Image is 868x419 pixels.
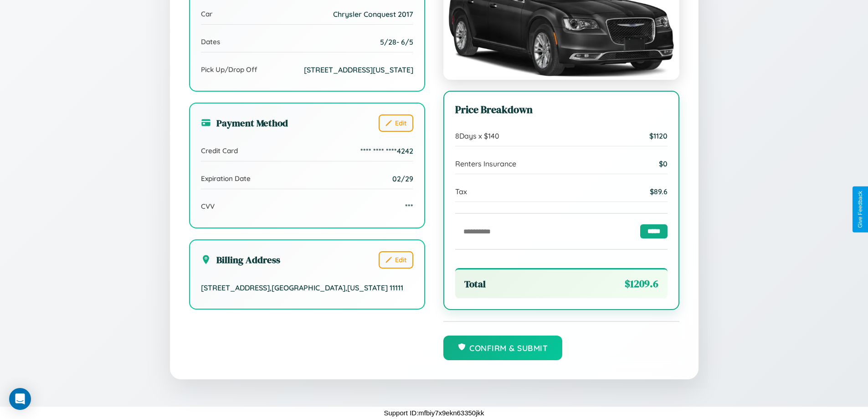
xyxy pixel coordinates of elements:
[201,146,238,155] span: Credit Card
[379,251,413,269] button: Edit
[625,277,658,291] span: $ 1209.6
[304,65,413,74] span: [STREET_ADDRESS][US_STATE]
[201,10,212,18] span: Car
[201,116,288,129] h3: Payment Method
[201,202,215,211] span: CVV
[443,336,563,360] button: Confirm & Submit
[201,283,403,292] span: [STREET_ADDRESS] , [GEOGRAPHIC_DATA] , [US_STATE] 11111
[392,174,413,183] span: 02/29
[659,159,668,168] span: $ 0
[384,407,484,419] p: Support ID: mfbiy7x9ekn63350jkk
[201,65,257,74] span: Pick Up/Drop Off
[201,174,251,183] span: Expiration Date
[201,253,280,266] h3: Billing Address
[455,103,668,117] h3: Price Breakdown
[380,37,413,47] span: 5 / 28 - 6 / 5
[455,187,467,196] span: Tax
[455,131,499,140] span: 8 Days x $ 140
[9,388,31,410] div: Open Intercom Messenger
[464,277,486,290] span: Total
[379,114,413,132] button: Edit
[333,10,413,19] span: Chrysler Conquest 2017
[649,131,668,140] span: $ 1120
[201,37,220,46] span: Dates
[857,191,863,228] div: Give Feedback
[650,187,668,196] span: $ 89.6
[455,159,516,168] span: Renters Insurance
